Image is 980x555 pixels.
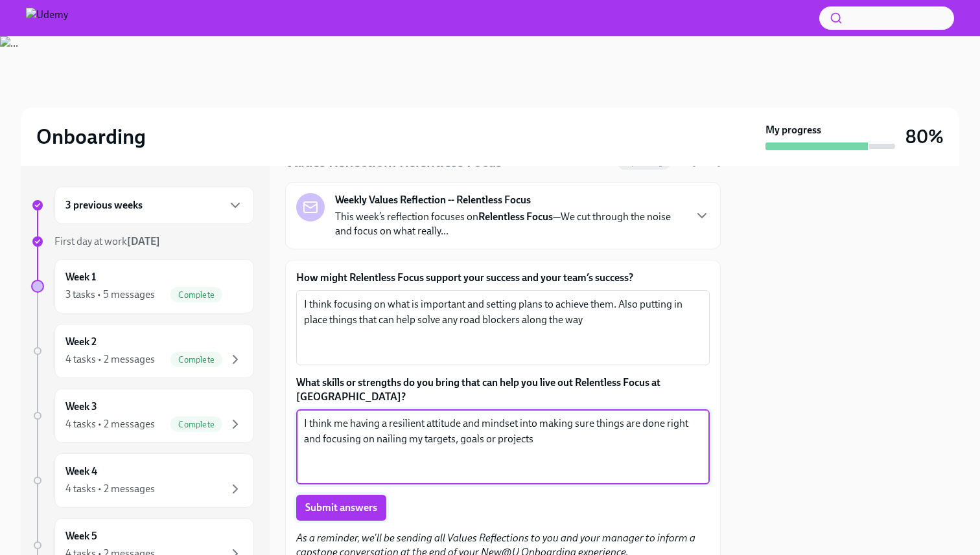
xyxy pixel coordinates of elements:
strong: My progress [765,123,821,137]
p: This week’s reflection focuses on —We cut through the noise and focus on what really... [335,210,684,238]
a: Week 34 tasks • 2 messagesComplete [31,389,254,443]
a: Week 13 tasks • 5 messagesComplete [31,259,254,313]
h3: 80% [905,125,944,148]
span: Complete [170,420,222,429]
h6: Week 2 [65,335,97,349]
span: First day at work [54,235,160,247]
strong: [DATE] [692,157,721,168]
strong: Weekly Values Reflection -- Relentless Focus [335,193,531,207]
div: 3 previous weeks [54,187,254,224]
h6: Week 1 [65,270,96,284]
div: 3 tasks • 5 messages [65,288,155,302]
div: 4 tasks • 2 messages [65,352,155,367]
label: How might Relentless Focus support your success and your team’s success? [296,271,710,285]
span: Due [676,157,721,168]
h6: 3 previous weeks [65,198,143,212]
label: What skills or strengths do you bring that can help you live out Relentless Focus at [GEOGRAPHIC_... [296,376,710,404]
h6: Week 3 [65,400,97,414]
button: Submit answers [296,495,386,521]
span: Complete [170,355,222,365]
textarea: I think focusing on what is important and setting plans to achieve them. Also putting in place th... [304,297,702,359]
span: Submit answers [305,501,377,514]
span: Complete [170,290,222,300]
h6: Week 5 [65,529,97,543]
h2: Onboarding [36,124,146,150]
a: First day at work[DATE] [31,234,254,249]
textarea: I think me having a resilient attitude and mindset into making sure things are done right and foc... [304,416,702,478]
strong: [DATE] [127,235,160,247]
img: Udemy [26,8,68,28]
strong: Relentless Focus [478,210,553,223]
h6: Week 4 [65,464,97,479]
div: 4 tasks • 2 messages [65,417,155,431]
div: 4 tasks • 2 messages [65,482,155,496]
a: Week 24 tasks • 2 messagesComplete [31,324,254,378]
a: Week 44 tasks • 2 messages [31,453,254,508]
